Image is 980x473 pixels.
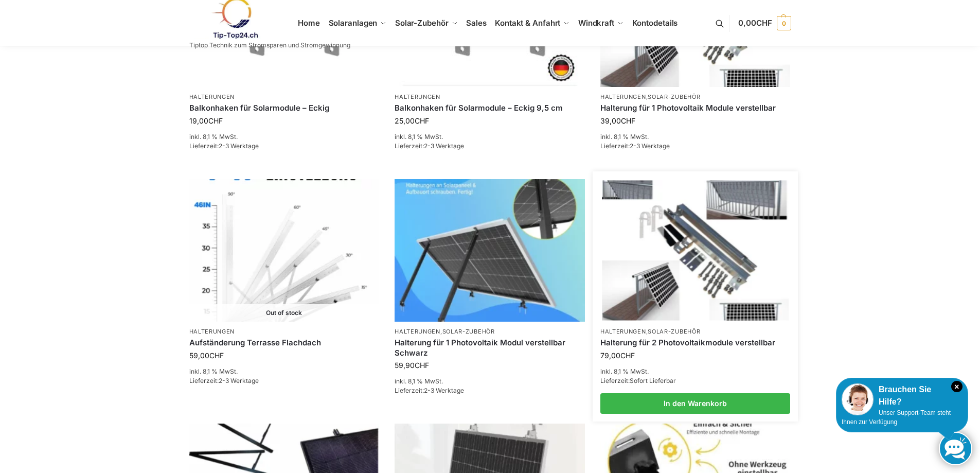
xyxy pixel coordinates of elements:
[395,377,585,386] p: inkl. 8,1 % MwSt.
[600,328,791,336] p: ,
[395,132,585,142] p: inkl. 8,1 % MwSt.
[219,142,259,150] span: 2-3 Werktage
[208,116,223,125] span: CHF
[189,328,235,335] a: Halterungen
[756,18,772,28] span: CHF
[424,387,464,394] span: 2-3 Werktage
[600,351,635,360] bdi: 79,00
[395,116,429,125] bdi: 25,00
[395,103,585,113] a: Balkonhaken für Solarmodule – Eckig 9,5 cm
[189,103,380,113] a: Balkonhaken für Solarmodule – Eckig
[395,93,440,100] a: Halterungen
[621,116,635,125] span: CHF
[842,409,951,426] span: Unser Support-Team steht Ihnen zur Verfügung
[395,18,449,28] span: Solar-Zubehör
[189,179,380,322] img: Die optimierte Produktbeschreibung könnte wie folgt lauten: Flexibles Montagesystem für Solarpaneele
[602,180,789,320] img: Halterung für 2 Photovoltaikmodule verstellbar
[395,328,440,335] a: Halterungen
[777,16,791,30] span: 0
[600,367,791,376] p: inkl. 8,1 % MwSt.
[578,18,614,28] span: Windkraft
[189,42,350,48] p: Tiptop Technik zum Stromsparen und Stromgewinnung
[738,18,772,28] span: 0,00
[951,381,963,392] i: Schließen
[189,377,259,384] span: Lieferzeit:
[600,93,791,101] p: ,
[395,338,585,358] a: Halterung für 1 Photovoltaik Modul verstellbar Schwarz
[600,93,646,100] a: Halterungen
[632,18,678,28] span: Kontodetails
[209,351,224,360] span: CHF
[395,179,585,322] img: Solarpaneel Halterung Wand Lang Schwarz
[600,142,670,150] span: Lieferzeit:
[329,18,378,28] span: Solaranlagen
[600,328,646,335] a: Halterungen
[189,367,380,376] p: inkl. 8,1 % MwSt.
[842,383,874,415] img: Customer service
[189,338,380,348] a: Aufständerung Terrasse Flachdach
[495,18,560,28] span: Kontakt & Anfahrt
[189,142,259,150] span: Lieferzeit:
[630,142,670,150] span: 2-3 Werktage
[189,93,235,100] a: Halterungen
[395,387,464,394] span: Lieferzeit:
[442,328,495,335] a: Solar-Zubehör
[415,361,429,370] span: CHF
[648,93,700,100] a: Solar-Zubehör
[842,383,963,408] div: Brauchen Sie Hilfe?
[219,377,259,384] span: 2-3 Werktage
[600,132,791,142] p: inkl. 8,1 % MwSt.
[600,338,791,348] a: Halterung für 2 Photovoltaikmodule verstellbar
[738,8,791,39] a: 0,00CHF 0
[395,328,585,336] p: ,
[630,377,676,384] span: Sofort Lieferbar
[648,328,700,335] a: Solar-Zubehör
[415,116,429,125] span: CHF
[189,116,223,125] bdi: 19,00
[600,116,635,125] bdi: 39,00
[600,103,791,113] a: Halterung für 1 Photovoltaik Module verstellbar
[395,361,429,370] bdi: 59,90
[189,132,380,142] p: inkl. 8,1 % MwSt.
[189,179,380,322] a: Out of stockDie optimierte Produktbeschreibung könnte wie folgt lauten: Flexibles Montagesystem f...
[395,142,464,150] span: Lieferzeit:
[424,142,464,150] span: 2-3 Werktage
[620,351,635,360] span: CHF
[600,377,676,384] span: Lieferzeit:
[600,393,791,414] a: In den Warenkorb legen: „Halterung für 2 Photovoltaikmodule verstellbar“
[466,18,487,28] span: Sales
[189,351,224,360] bdi: 59,00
